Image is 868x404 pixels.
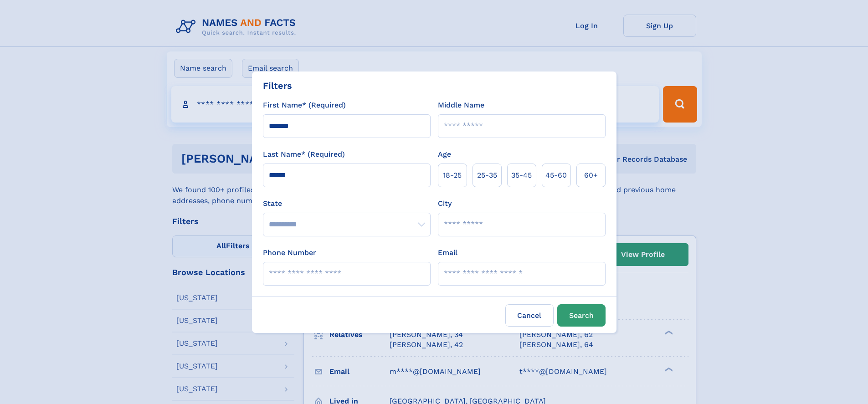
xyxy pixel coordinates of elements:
span: 60+ [584,170,598,181]
label: Phone Number [263,247,316,258]
span: 25‑35 [477,170,497,181]
span: 45‑60 [545,170,567,181]
label: Age [438,149,451,160]
span: 35‑45 [511,170,532,181]
label: City [438,198,452,209]
label: Email [438,247,457,258]
div: Filters [263,79,292,92]
label: Last Name* (Required) [263,149,345,160]
label: State [263,198,431,209]
button: Search [557,304,606,327]
label: Cancel [505,304,554,327]
label: First Name* (Required) [263,100,346,111]
label: Middle Name [438,100,484,111]
span: 18‑25 [443,170,462,181]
